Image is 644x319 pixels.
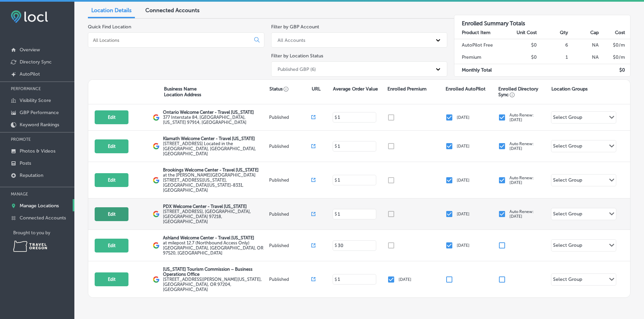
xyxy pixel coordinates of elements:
p: Auto Renew: [DATE] [509,176,534,185]
p: Published [269,144,311,149]
p: [DATE] [457,178,470,183]
button: Edit [95,110,128,124]
p: Average Order Value [333,86,378,92]
td: 6 [537,39,568,51]
p: $ [335,277,337,282]
p: $ [335,144,337,149]
div: Published GBP (6) [278,66,316,72]
td: Premium [454,51,506,64]
td: NA [568,51,599,64]
img: logo [153,242,160,249]
td: AutoPilot Free [454,39,506,51]
label: [STREET_ADDRESS][PERSON_NAME][US_STATE] , [GEOGRAPHIC_DATA], OR 97204, [GEOGRAPHIC_DATA] [163,277,267,292]
div: Select Group [553,276,582,284]
h3: Enrolled Summary Totals [454,15,630,27]
td: $0 [506,39,537,51]
th: Cost [599,27,630,39]
img: logo [153,211,160,217]
p: Manage Locations [20,203,59,209]
p: URL [312,86,320,92]
p: Enrolled AutoPilot [446,86,485,92]
p: Ashland Welcome Center - Travel [US_STATE] [163,235,267,240]
label: at the [PERSON_NAME][GEOGRAPHIC_DATA] [STREET_ADDRESS][US_STATE] , [GEOGRAPHIC_DATA][US_STATE]-83... [163,172,267,193]
td: $0 [506,51,537,64]
p: Visibility Score [20,98,51,103]
button: Edit [95,139,128,153]
label: [STREET_ADDRESS] , [GEOGRAPHIC_DATA], [GEOGRAPHIC_DATA] 97218, [GEOGRAPHIC_DATA] [163,209,267,224]
img: fda3e92497d09a02dc62c9cd864e3231.png [11,10,48,23]
p: Reputation [20,172,43,178]
p: PDX Welcome Center - Travel [US_STATE] [163,204,267,209]
label: at milepost 12.7 (Northbound Access Only) [GEOGRAPHIC_DATA] , [GEOGRAPHIC_DATA], OR 97520, [GEOGR... [163,240,267,256]
p: Connected Accounts [20,215,66,221]
button: Edit [95,272,128,286]
th: Qty [537,27,568,39]
p: Enrolled Directory Sync [498,86,548,98]
img: logo [153,143,160,150]
label: 377 Interstate 84 , [GEOGRAPHIC_DATA], [US_STATE] 97914, [GEOGRAPHIC_DATA] [163,115,267,125]
div: Select Group [553,177,582,185]
div: Select Group [553,242,582,250]
p: Business Name Location Address [164,86,201,98]
p: Published [269,212,311,217]
p: Status [269,86,312,92]
p: Photos & Videos [20,148,55,154]
p: [DATE] [457,115,470,120]
div: Select Group [553,114,582,122]
p: $ [335,115,337,120]
p: AutoPilot [20,71,40,77]
td: NA [568,39,599,51]
p: Auto Renew: [DATE] [509,113,534,122]
p: Published [269,277,311,282]
p: Auto Renew: [DATE] [509,209,534,219]
p: Auto Renew: [DATE] [509,141,534,151]
td: $ 0 /m [599,39,630,51]
p: Directory Sync [20,59,52,65]
th: Unit Cost [506,27,537,39]
label: Filter by GBP Account [271,24,319,30]
img: logo [153,177,160,184]
p: [DATE] [457,212,470,216]
p: Overview [20,47,40,53]
button: Edit [95,239,128,252]
p: [DATE] [457,243,470,248]
span: Location Details [91,7,132,14]
img: logo [153,114,160,121]
label: [STREET_ADDRESS] Located in the [GEOGRAPHIC_DATA] , [GEOGRAPHIC_DATA], [GEOGRAPHIC_DATA] [163,141,267,156]
p: Brookings Welcome Center - Travel [US_STATE] [163,167,267,172]
td: $ 0 /m [599,51,630,64]
div: Select Group [553,143,582,151]
p: $ [335,243,337,248]
p: Brought to you by [13,230,74,235]
button: Edit [95,207,128,221]
strong: Product Item [462,30,491,35]
p: $ [335,212,337,216]
img: Travel Oregon [13,241,47,252]
p: Posts [20,160,31,166]
p: Klamath Welcome Center - Travel [US_STATE] [163,136,267,141]
label: Quick Find Location [88,24,131,30]
p: Published [269,243,311,248]
p: [DATE] [399,277,411,282]
td: $ 0 [599,64,630,76]
img: logo [153,276,160,283]
p: [DATE] [457,144,470,149]
th: Cap [568,27,599,39]
p: [US_STATE] Tourism Commission – Business Operations Office [163,267,267,277]
p: Enrolled Premium [387,86,427,92]
p: GBP Performance [20,110,59,115]
label: Filter by Location Status [271,53,323,59]
p: Published [269,115,311,120]
input: All Locations [92,37,249,43]
p: Keyword Rankings [20,122,59,128]
p: Ontario Welcome Center - Travel [US_STATE] [163,110,267,115]
div: All Accounts [278,37,305,43]
td: 1 [537,51,568,64]
p: Published [269,178,311,183]
div: Select Group [553,211,582,219]
td: Monthly Total [454,64,506,76]
span: Connected Accounts [145,7,199,14]
button: Edit [95,173,128,187]
p: $ [335,178,337,183]
p: Location Groups [551,86,588,92]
